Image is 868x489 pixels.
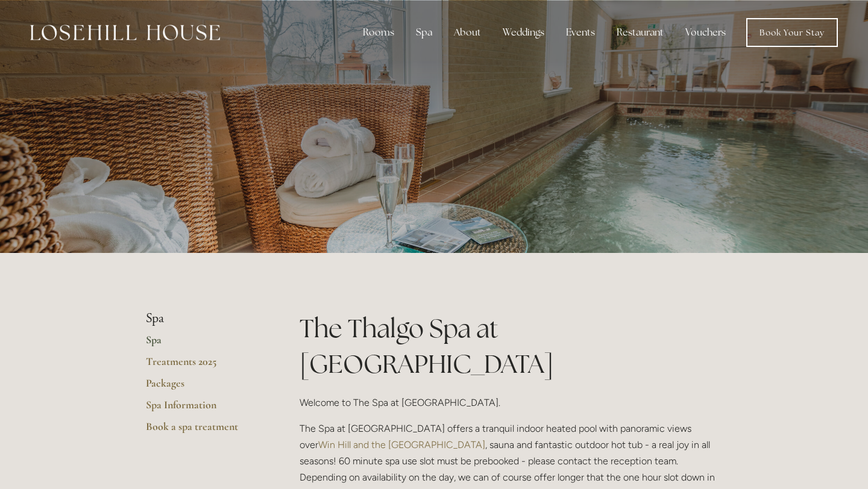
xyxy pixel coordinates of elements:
[406,20,442,45] div: Spa
[146,398,261,420] a: Spa Information
[318,439,485,450] a: Win Hill and the [GEOGRAPHIC_DATA]
[30,25,220,40] img: Losehill House
[146,420,261,441] a: Book a spa treatment
[444,20,491,45] div: About
[300,311,722,382] h1: The Thalgo Spa at [GEOGRAPHIC_DATA]
[556,20,605,45] div: Events
[146,333,261,355] a: Spa
[146,376,261,398] a: Packages
[146,311,261,326] li: Spa
[493,20,554,45] div: Weddings
[676,20,735,45] a: Vouchers
[353,20,404,45] div: Rooms
[607,20,673,45] div: Restaurant
[300,394,722,411] p: Welcome to The Spa at [GEOGRAPHIC_DATA].
[146,355,261,376] a: Treatments 2025
[746,18,838,47] a: Book Your Stay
